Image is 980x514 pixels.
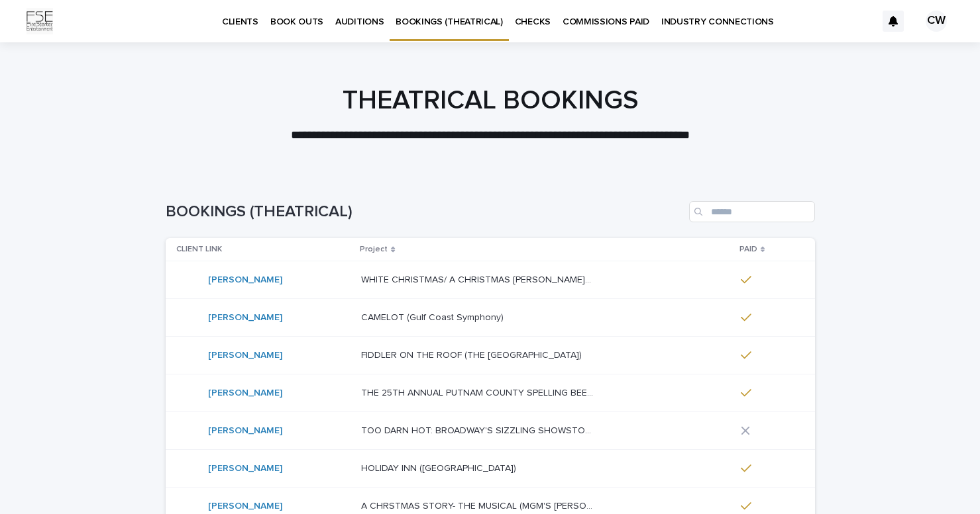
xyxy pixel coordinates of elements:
[166,299,815,337] tr: [PERSON_NAME] CAMELOT (Gulf Coast Symphony)CAMELOT (Gulf Coast Symphony)
[166,85,815,116] h1: THEATRICAL BOOKINGS
[166,412,815,450] tr: [PERSON_NAME] TOO DARN HOT: BROADWAY'S SIZZLING SHOWSTOPPERS (THE [GEOGRAPHIC_DATA] ON THE SQUARE...
[208,388,282,399] a: [PERSON_NAME]
[27,8,53,34] img: Km9EesSdRbS9ajqhBzyo
[208,350,282,361] a: [PERSON_NAME]
[208,275,282,286] a: [PERSON_NAME]
[166,261,815,299] tr: [PERSON_NAME] WHITE CHRISTMAS/ A CHRISTMAS [PERSON_NAME] (CLASSIC THEATRE OF [US_STATE])WHITE CHR...
[166,374,815,412] tr: [PERSON_NAME] THE 25TH ANNUAL PUTNAM COUNTY SPELLING BEE (THE [GEOGRAPHIC_DATA] ON THE SQUARE)THE...
[208,312,282,323] a: [PERSON_NAME]
[361,272,596,286] p: WHITE CHRISTMAS/ A CHRISTMAS CAROL (CLASSIC THEATRE OF MARYLAND)
[360,242,388,257] p: Project
[739,242,757,257] p: PAID
[689,201,815,222] input: Search
[176,242,222,257] p: CLIENT LINK
[166,450,815,488] tr: [PERSON_NAME] HOLIDAY INN ([GEOGRAPHIC_DATA])HOLIDAY INN ([GEOGRAPHIC_DATA])
[208,425,282,437] a: [PERSON_NAME]
[361,347,584,361] p: FIDDLER ON THE ROOF (THE [GEOGRAPHIC_DATA])
[166,337,815,374] tr: [PERSON_NAME] FIDDLER ON THE ROOF (THE [GEOGRAPHIC_DATA])FIDDLER ON THE ROOF (THE [GEOGRAPHIC_DATA])
[166,202,684,222] h1: BOOKINGS (THEATRICAL)
[361,423,596,437] p: TOO DARN HOT: BROADWAY'S SIZZLING SHOWSTOPPERS (THE LITTLE THEATRE ON THE SQUARE)
[926,11,947,32] div: CW
[361,460,519,474] p: HOLIDAY INN ([GEOGRAPHIC_DATA])
[208,463,282,474] a: [PERSON_NAME]
[361,385,596,399] p: THE 25TH ANNUAL PUTNAM COUNTY SPELLING BEE (THE LITTLE THEATRE ON THE SQUARE)
[361,498,596,512] p: A CHRSTMAS STORY- THE MUSICAL (MGM'S BEAU RIVAGE)
[361,310,506,323] p: CAMELOT (Gulf Coast Symphony)
[208,501,282,512] a: [PERSON_NAME]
